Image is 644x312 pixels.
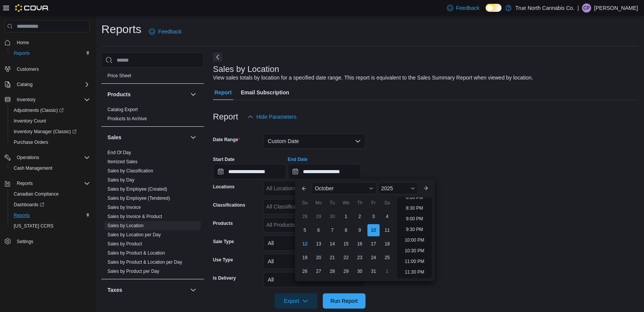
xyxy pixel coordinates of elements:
span: Reports [11,211,90,220]
span: Settings [17,239,33,245]
div: day-8 [340,224,352,236]
button: Reports [2,178,93,189]
a: Inventory Count [11,116,49,126]
div: Sales [101,148,204,279]
span: Catalog Export [107,107,138,113]
div: day-18 [381,238,393,250]
a: Sales by Employee (Tendered) [107,196,170,201]
span: Report [215,85,232,100]
h3: Sales [107,134,122,141]
div: day-7 [326,224,338,236]
span: Operations [17,154,39,161]
input: Press the down key to open a popover containing a calendar. [213,164,286,179]
label: Start Date [213,156,235,162]
div: day-16 [354,238,366,250]
span: Adjustments (Classic) [11,106,90,115]
button: Taxes [107,286,187,294]
a: Sales by Invoice & Product [107,214,162,219]
div: day-29 [312,210,325,223]
label: Is Delivery [213,275,236,281]
button: Sales [107,134,187,141]
span: Inventory Count [11,116,90,126]
a: Sales by Invoice [107,205,141,210]
button: Reports [8,48,93,59]
a: Customers [14,65,42,74]
li: 8:30 PM [403,204,426,213]
span: Customers [14,64,90,73]
div: day-30 [326,210,338,223]
div: day-9 [354,224,366,236]
div: day-21 [326,252,338,264]
h3: Report [213,112,238,121]
label: Locations [213,184,235,190]
li: 10:30 PM [402,246,427,255]
span: Canadian Compliance [11,189,90,199]
span: Catalog [17,81,32,88]
span: Sales by Classification [107,168,153,174]
a: Feedback [146,24,184,39]
div: Products [101,105,204,126]
a: Dashboards [8,199,93,210]
button: Products [189,90,198,99]
div: We [340,197,352,209]
button: Sales [189,133,198,142]
span: Cash Management [14,165,52,171]
span: Export [279,293,313,309]
a: Products to Archive [107,116,147,121]
div: October, 2025 [298,210,394,278]
span: CP [583,3,590,13]
span: Purchase Orders [14,139,48,145]
div: day-6 [312,224,325,236]
button: Catalog [14,80,35,89]
label: End Date [288,156,308,162]
span: Reports [14,212,30,218]
div: day-24 [367,252,380,264]
h3: Taxes [107,286,122,294]
span: Inventory [17,97,35,103]
a: Sales by Classification [107,168,153,174]
a: Cash Management [11,164,55,173]
nav: Complex example [5,34,90,267]
span: Sales by Location [107,223,144,229]
span: Inventory [14,95,90,104]
span: Dashboards [11,200,90,209]
p: | [577,3,579,13]
div: day-1 [340,210,352,223]
div: Button. Open the month selector. October is currently selected. [312,182,376,194]
a: Price Sheet [107,73,131,78]
a: Reports [11,49,33,58]
button: Inventory Count [8,116,93,126]
li: 11:30 PM [402,267,427,277]
span: Hide Parameters [256,113,296,121]
span: Reports [11,49,90,58]
div: Sa [381,197,393,209]
button: Purchase Orders [8,137,93,148]
label: Use Type [213,257,233,263]
a: End Of Day [107,150,131,155]
button: Next month [420,182,432,194]
span: Sales by Product per Day [107,268,159,274]
a: Adjustments (Classic) [8,105,93,116]
button: Reports [8,210,93,221]
a: Reports [11,211,33,220]
span: Inventory Count [14,118,46,124]
button: Previous Month [298,182,310,194]
a: Purchase Orders [11,138,51,147]
span: 2025 [381,185,393,191]
span: Inventory Manager (Classic) [11,127,90,136]
button: Inventory [2,94,93,105]
button: Canadian Compliance [8,189,93,199]
span: Home [14,38,90,47]
a: Sales by Employee (Created) [107,186,167,192]
p: True North Cannabis Co. [515,3,574,13]
a: Sales by Location [107,223,144,228]
div: day-26 [299,265,311,277]
a: Home [14,38,32,47]
span: Sales by Employee (Created) [107,186,167,192]
div: day-28 [326,265,338,277]
span: [US_STATE] CCRS [14,223,53,229]
label: Date Range [213,137,240,143]
a: Sales by Product & Location per Day [107,259,182,265]
button: Cash Management [8,163,93,174]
